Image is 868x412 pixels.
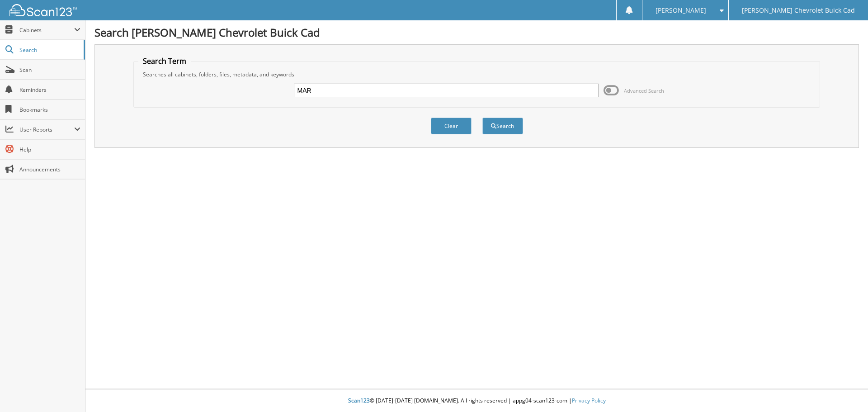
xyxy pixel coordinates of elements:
[19,106,80,114] span: Bookmarks
[348,397,370,404] span: Scan123
[742,8,855,13] span: [PERSON_NAME] Chevrolet Buick Cad
[94,25,859,40] h1: Search [PERSON_NAME] Chevrolet Buick Cad
[624,87,664,94] span: Advanced Search
[85,390,868,412] div: © [DATE]-[DATE] [DOMAIN_NAME]. All rights reserved | appg04-scan123-com |
[9,4,77,16] img: scan123-logo-white.svg
[19,166,80,173] span: Announcements
[19,86,80,94] span: Reminders
[19,126,74,133] span: User Reports
[823,369,868,412] iframe: Chat Widget
[19,46,79,54] span: Search
[19,66,80,74] span: Scan
[138,71,816,78] div: Searches all cabinets, folders, files, metadata, and keywords
[19,146,80,153] span: Help
[572,397,606,404] a: Privacy Policy
[138,56,191,66] legend: Search Term
[482,118,523,134] button: Search
[19,26,74,34] span: Cabinets
[431,118,472,134] button: Clear
[656,8,706,13] span: [PERSON_NAME]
